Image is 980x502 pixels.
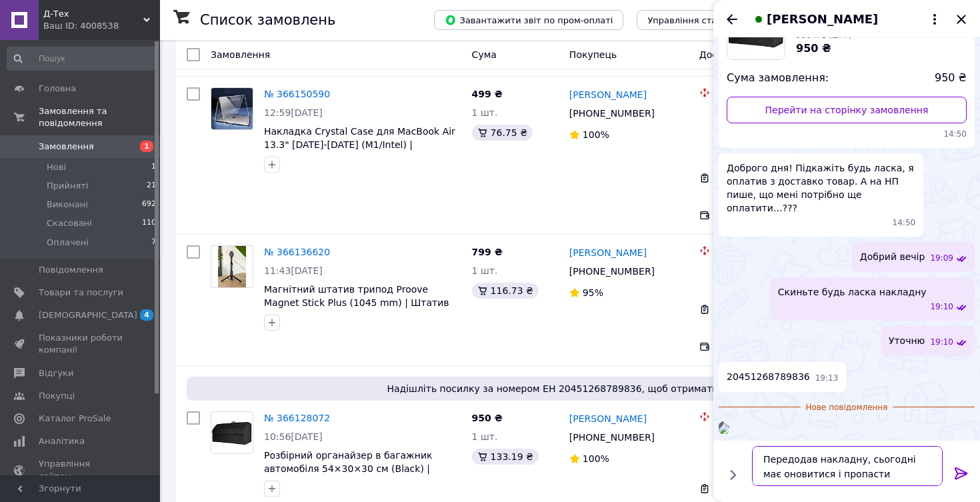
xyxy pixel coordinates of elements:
[264,89,330,99] a: № 366150590
[39,105,160,129] span: Замовлення та повідомлення
[39,435,85,447] span: Аналітика
[778,285,927,299] span: Скиньте будь ласка накладну
[264,126,455,163] a: Накладка Crystal Case для MacBook Air 13.3" [DATE]-[DATE] (M1/Intel) | Прозорий чохол на Макбук А...
[727,370,810,384] span: 20451268789836
[7,47,157,71] input: Пошук
[569,88,647,101] a: [PERSON_NAME]
[264,107,323,118] span: 12:59[DATE]
[142,217,156,229] span: 110
[815,373,839,384] span: 19:13 12.10.2025
[472,413,503,423] span: 950 ₴
[47,217,92,229] span: Скасовані
[200,12,335,28] h1: Список замовлень
[472,283,539,299] div: 116.73 ₴
[953,11,969,27] button: Закрити
[930,253,953,264] span: 19:09 12.10.2025
[43,20,160,32] div: Ваш ID: 4008538
[567,104,657,123] div: [PHONE_NUMBER]
[140,309,153,321] span: 4
[445,14,613,26] span: Завантажити звіт по пром-оплаті
[569,246,647,259] a: [PERSON_NAME]
[583,453,609,464] span: 100%
[39,413,111,425] span: Каталог ProSale
[140,141,153,152] span: 1
[796,42,831,55] span: 950 ₴
[211,88,253,129] img: Фото товару
[151,161,156,173] span: 1
[930,301,953,313] span: 19:10 12.10.2025
[567,262,657,281] div: [PHONE_NUMBER]
[752,446,943,486] textarea: Передодав накладну, сьогодні має оновитися і пропасти доставка
[472,431,498,442] span: 1 шт.
[264,413,330,423] a: № 366128072
[583,287,603,298] span: 95%
[211,245,253,288] a: Фото товару
[801,402,893,413] span: Нове повідомлення
[472,449,539,465] div: 133.19 ₴
[935,71,967,86] span: 950 ₴
[699,49,797,60] span: Доставка та оплата
[218,246,246,287] img: Фото товару
[724,11,740,27] button: Назад
[39,264,103,276] span: Повідомлення
[569,412,647,425] a: [PERSON_NAME]
[567,428,657,447] div: [PHONE_NUMBER]
[192,382,951,395] span: Надішліть посилку за номером ЕН 20451268789836, щоб отримати оплату
[39,458,123,482] span: Управління сайтом
[583,129,609,140] span: 100%
[472,89,503,99] span: 499 ₴
[727,71,829,86] span: Сума замовлення:
[472,247,503,257] span: 799 ₴
[751,11,943,28] button: [PERSON_NAME]
[39,141,94,153] span: Замовлення
[264,284,449,335] a: Магнітний штатив трипод Proove Magnet Stick Plus (1045 mm) | Штатив для зйомки на телефон з Bluet...
[264,265,323,276] span: 11:43[DATE]
[39,309,137,321] span: [DEMOGRAPHIC_DATA]
[147,180,156,192] span: 21
[151,237,156,249] span: 7
[47,180,88,192] span: Прийняті
[719,423,729,434] img: 74c7a0d5-e901-49c0-afb2-db2b1481a28e_w500_h500
[930,337,953,348] span: 19:10 12.10.2025
[264,431,323,442] span: 10:56[DATE]
[472,265,498,276] span: 1 шт.
[472,125,533,141] div: 76.75 ₴
[724,466,741,483] button: Показати кнопки
[647,15,749,25] span: Управління статусами
[264,247,330,257] a: № 366136620
[569,49,617,60] span: Покупець
[434,10,623,30] button: Завантажити звіт по пром-оплаті
[211,49,270,60] span: Замовлення
[43,8,143,20] span: Д-Тех
[472,49,497,60] span: Cума
[889,334,925,348] span: Уточню
[767,11,878,28] span: [PERSON_NAME]
[47,237,89,249] span: Оплачені
[637,10,760,30] button: Управління статусами
[727,161,915,215] span: Доброго дня! Підкажіть будь ласка, я оплатив з доставко товар. А на НП пише, що мені потрібно ще ...
[39,367,73,379] span: Відгуки
[893,217,916,229] span: 14:50 12.10.2025
[860,250,925,264] span: Добрий вечір
[264,450,432,501] a: Розбірний органайзер в багажник автомобіля 54×30×30 см (Black) | Універсальний автомобільний орга...
[211,412,253,453] img: Фото товару
[39,332,123,356] span: Показники роботи компанії
[727,97,967,123] a: Перейти на сторінку замовлення
[39,390,75,402] span: Покупці
[47,199,88,211] span: Виконані
[211,87,253,130] a: Фото товару
[47,161,66,173] span: Нові
[39,287,123,299] span: Товари та послуги
[211,411,253,454] a: Фото товару
[142,199,156,211] span: 692
[39,83,76,95] span: Головна
[472,107,498,118] span: 1 шт.
[727,129,967,140] span: 14:50 12.10.2025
